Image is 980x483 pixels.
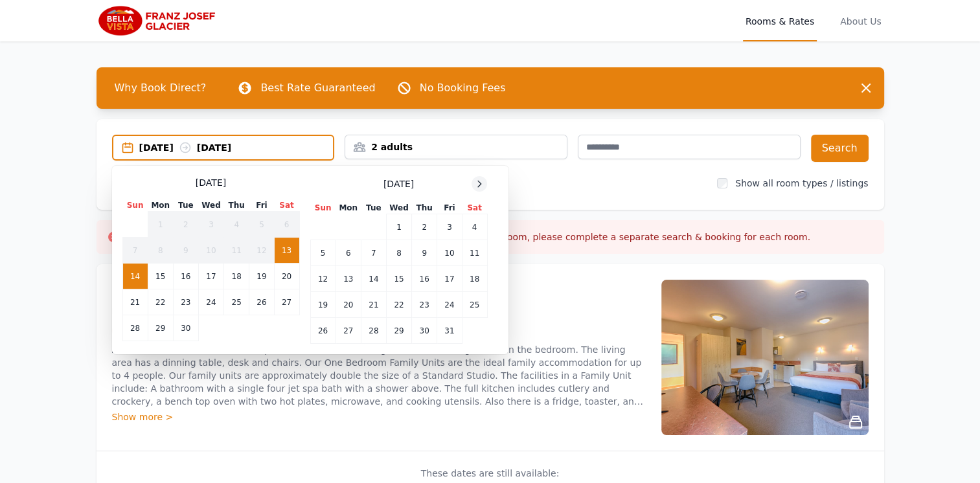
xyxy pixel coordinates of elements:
td: 24 [437,292,462,318]
td: 28 [122,315,148,341]
td: 27 [336,318,361,344]
td: 25 [462,292,487,318]
td: 17 [198,264,223,289]
th: Thu [224,199,249,212]
td: 14 [361,266,386,292]
td: 22 [148,289,173,315]
td: 16 [173,264,198,289]
td: 23 [412,292,437,318]
th: Sat [462,202,487,214]
td: 24 [198,289,223,315]
td: 13 [274,238,299,264]
td: 1 [148,212,173,238]
th: Wed [198,199,223,212]
span: Why Book Direct? [104,75,217,101]
td: 30 [173,315,198,341]
td: 7 [122,238,148,264]
td: 26 [310,318,336,344]
th: Tue [173,199,198,212]
td: 4 [462,214,487,240]
td: 19 [249,264,274,289]
th: Fri [437,202,462,214]
td: 18 [462,266,487,292]
td: 21 [122,289,148,315]
th: Fri [249,199,274,212]
td: 4 [224,212,249,238]
th: Mon [336,202,361,214]
div: Show more > [112,410,646,423]
td: 3 [198,212,223,238]
td: 6 [336,240,361,266]
td: 29 [386,318,411,344]
td: 17 [437,266,462,292]
td: 2 [173,212,198,238]
th: Tue [361,202,386,214]
th: Sat [274,199,299,212]
p: Best Rate Guaranteed [260,80,375,96]
th: Sun [310,202,336,214]
p: These dates are still available: [112,467,869,480]
div: 2 adults [345,140,567,153]
td: 28 [361,318,386,344]
th: Sun [122,199,148,212]
th: Wed [386,202,411,214]
td: 7 [361,240,386,266]
td: 10 [198,238,223,264]
td: 22 [386,292,411,318]
td: 29 [148,315,173,341]
td: 8 [386,240,411,266]
td: 16 [412,266,437,292]
td: 25 [224,289,249,315]
td: 9 [412,240,437,266]
p: No Booking Fees [420,80,506,96]
td: 5 [310,240,336,266]
td: 27 [274,289,299,315]
img: Bella Vista Franz Josef Glacier [97,5,221,36]
td: 15 [386,266,411,292]
td: 8 [148,238,173,264]
th: Thu [412,202,437,214]
td: 20 [336,292,361,318]
td: 6 [274,212,299,238]
td: 13 [336,266,361,292]
p: A one bedroom unit which has a queen size bed in the living area and two single beds in the bedro... [112,343,646,408]
td: 14 [122,264,148,289]
td: 31 [437,318,462,344]
td: 30 [412,318,437,344]
td: 11 [224,238,249,264]
td: 20 [274,264,299,289]
th: Mon [148,199,173,212]
td: 5 [249,212,274,238]
td: 2 [412,214,437,240]
td: 11 [462,240,487,266]
span: [DATE] [196,176,226,189]
td: 23 [173,289,198,315]
td: 9 [173,238,198,264]
td: 18 [224,264,249,289]
div: [DATE] [DATE] [139,141,334,154]
td: 1 [386,214,411,240]
td: 26 [249,289,274,315]
td: 3 [437,214,462,240]
td: 15 [148,264,173,289]
td: 10 [437,240,462,266]
button: Search [811,135,869,162]
label: Show all room types / listings [735,178,868,188]
td: 19 [310,292,336,318]
td: 12 [249,238,274,264]
span: [DATE] [383,177,414,190]
td: 12 [310,266,336,292]
td: 21 [361,292,386,318]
